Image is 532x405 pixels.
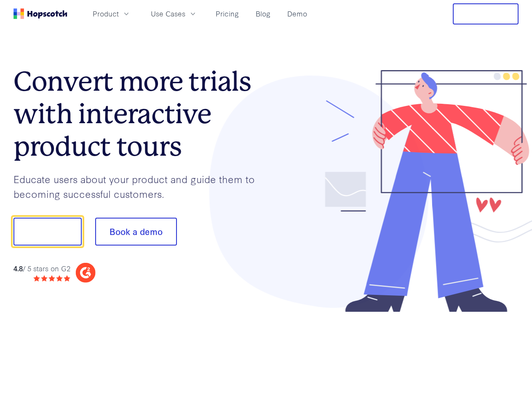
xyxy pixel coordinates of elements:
button: Show me! [13,218,82,246]
div: / 5 stars on G2 [13,263,70,274]
a: Pricing [212,7,242,21]
span: Product [93,8,119,19]
h1: Convert more trials with interactive product tours [13,65,266,162]
strong: 4.8 [13,263,23,273]
button: Product [88,7,136,21]
a: Blog [252,7,274,21]
a: Home [13,8,67,19]
button: Book a demo [95,218,177,246]
button: Free Trial [453,3,519,24]
a: Demo [284,7,310,21]
button: Use Cases [146,7,202,21]
p: Educate users about your product and guide them to becoming successful customers. [13,172,266,201]
span: Use Cases [151,8,185,19]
